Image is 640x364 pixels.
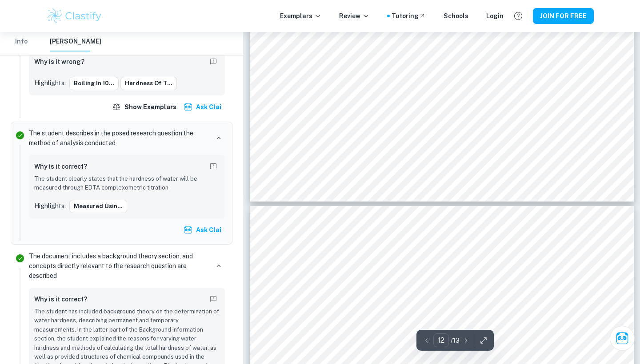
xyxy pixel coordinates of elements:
button: Report mistake/confusion [207,293,220,305]
button: Ask Clai [182,99,225,115]
img: clai.svg [184,226,192,234]
button: Report mistake/confusion [207,55,220,68]
svg: Correct [15,130,25,141]
button: Info [11,32,32,51]
a: Tutoring [392,11,426,21]
button: JOIN FOR FREE [533,8,594,24]
a: Login [486,11,504,21]
img: clai.svg [184,103,192,111]
p: Highlights: [34,78,66,88]
button: Ask Clai [610,326,635,351]
button: Ask Clai [182,222,225,238]
button: hardness of t... [120,77,177,90]
button: Help and Feedback [511,8,526,24]
button: Report mistake/confusion [207,160,220,173]
button: Show exemplars [110,99,180,115]
svg: Correct [15,253,25,264]
h6: Why is it wrong? [34,57,84,67]
p: The student describes in the posed research question the method of analysis conducted [29,128,209,148]
h6: Why is it correct? [34,162,87,171]
h6: Why is it correct? [34,294,87,304]
a: Schools [444,11,468,21]
button: measured usin... [69,200,127,213]
p: The student clearly states that the hardness of water will be measured through EDTA complexometri... [34,174,220,193]
p: Exemplars [280,11,321,21]
button: boiling in 10... [69,77,119,90]
img: Clastify logo [46,7,103,25]
button: [PERSON_NAME] [50,32,101,51]
p: Highlights: [34,201,66,211]
p: / 13 [451,336,460,345]
p: The document includes a background theory section, and concepts directly relevant to the research... [29,251,209,281]
p: Review [339,11,369,21]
